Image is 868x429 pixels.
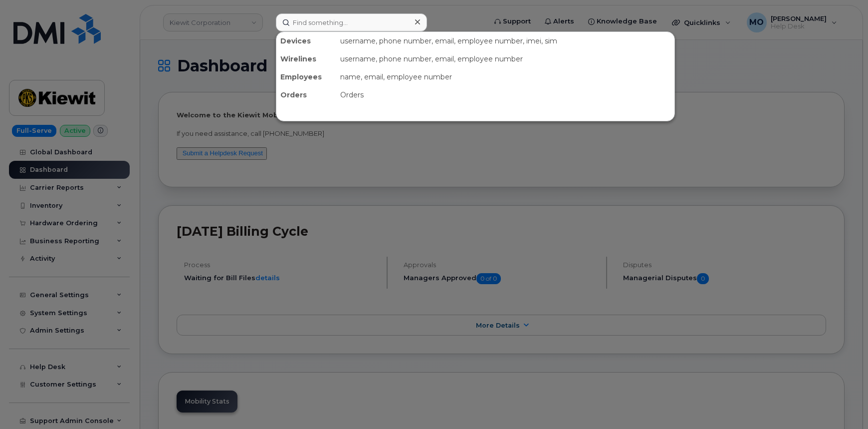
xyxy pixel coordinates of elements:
div: Employees [276,68,336,86]
iframe: Messenger Launcher [825,386,861,422]
div: Orders [276,86,336,104]
div: username, phone number, email, employee number [336,50,674,68]
div: Wirelines [276,50,336,68]
div: Orders [336,86,674,104]
div: username, phone number, email, employee number, imei, sim [336,32,674,50]
div: name, email, employee number [336,68,674,86]
div: Devices [276,32,336,50]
